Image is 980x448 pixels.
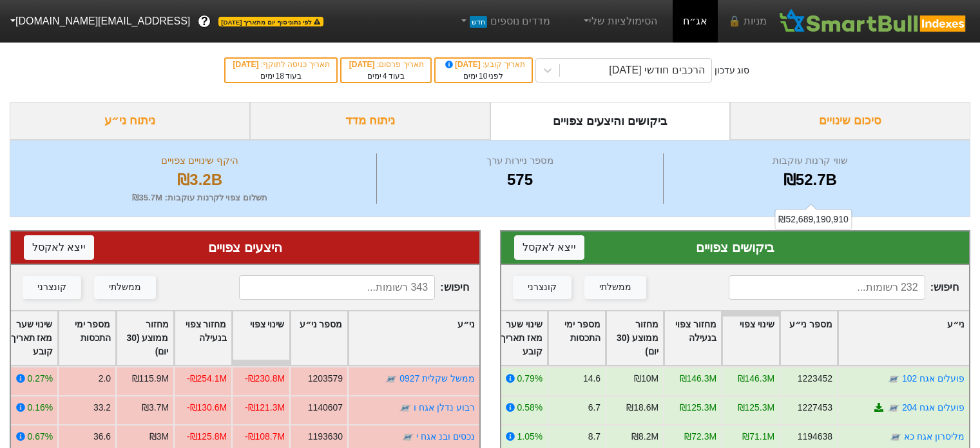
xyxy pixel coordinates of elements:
[606,311,663,365] div: Toggle SortBy
[399,373,475,384] a: ממשל שקלית 0927
[738,372,774,385] div: ₪146.3M
[798,401,832,414] div: 1227453
[142,401,169,414] div: ₪3.7M
[528,280,557,295] div: קונצרני
[23,276,81,299] button: קונצרני
[186,401,226,414] div: -₪130.6M
[349,60,377,69] span: [DATE]
[584,276,646,299] button: ממשלתי
[631,430,658,443] div: ₪8.2M
[59,311,115,365] div: Toggle SortBy
[307,430,342,443] div: 1193630
[453,8,555,34] a: מדדים נוספיםחדש
[513,276,572,299] button: קונצרני
[680,401,716,414] div: ₪125.3M
[443,60,483,69] span: [DATE]
[742,430,774,443] div: ₪71.1M
[667,153,954,168] div: שווי קרנות עוקבות
[730,102,970,140] div: סיכום שינויים
[291,311,347,365] div: Toggle SortBy
[470,16,487,28] span: חדש
[244,401,284,414] div: -₪121.3M
[26,153,373,168] div: היקף שינויים צפויים
[722,311,779,365] div: Toggle SortBy
[588,401,600,414] div: 6.7
[201,13,208,30] span: ?
[380,153,659,168] div: מספר ניירות ערך
[583,372,600,385] div: 14.6
[887,373,900,385] img: tase link
[514,235,584,260] button: ייצא לאקסל
[838,311,969,365] div: Toggle SortBy
[490,311,547,365] div: Toggle SortBy
[10,102,250,140] div: ניתוח ני״ע
[399,402,412,414] img: tase link
[902,402,965,413] a: פועלים אגח 204
[348,59,424,70] div: תאריך פרסום :
[383,72,387,81] span: 4
[93,401,110,414] div: 33.2
[380,168,659,191] div: 575
[667,168,954,191] div: ₪52.7B
[576,8,662,34] a: הסימולציות שלי
[490,102,731,140] div: ביקושים והיצעים צפויים
[250,102,490,140] div: ניתוח מדד
[626,401,658,414] div: ₪18.6M
[24,238,466,257] div: היצעים צפויים
[588,430,600,443] div: 8.7
[385,373,398,385] img: tase link
[548,311,605,365] div: Toggle SortBy
[889,431,902,443] img: tase link
[599,280,631,295] div: ממשלתי
[244,372,284,385] div: -₪230.8M
[218,17,323,26] span: לפי נתוני סוף יום מתאריך [DATE]
[680,372,716,385] div: ₪146.3M
[609,63,704,78] div: הרכבים חודשי [DATE]
[239,275,435,300] input: 343 רשומות...
[887,402,900,414] img: tase link
[738,401,774,414] div: ₪125.3M
[131,372,168,385] div: ₪115.9M
[93,430,110,443] div: 36.6
[307,372,342,385] div: 1203579
[442,70,525,82] div: לפני ימים
[401,431,414,443] img: tase link
[27,401,52,414] div: 0.16%
[514,238,957,257] div: ביקושים צפויים
[729,275,959,300] span: חיפוש :
[233,311,289,365] div: Toggle SortBy
[517,430,543,443] div: 1.05%
[780,311,837,365] div: Toggle SortBy
[26,168,373,191] div: ₪3.2B
[186,430,226,443] div: -₪125.8M
[37,280,66,295] div: קונצרני
[729,275,925,300] input: 232 רשומות...
[664,311,721,365] div: Toggle SortBy
[109,280,141,295] div: ממשלתי
[715,64,750,77] div: סוג עדכון
[26,191,373,204] div: תשלום צפוי לקרנות עוקבות : ₪35.7M
[517,372,543,385] div: 0.79%
[186,372,226,385] div: -₪254.1M
[27,430,52,443] div: 0.67%
[244,430,284,443] div: -₪108.7M
[349,311,479,365] div: Toggle SortBy
[94,276,156,299] button: ממשלתי
[904,431,965,442] a: מליסרון אגח כא
[777,8,970,34] img: SmartBull
[149,430,168,443] div: ₪3M
[414,402,475,413] a: רבוע נדלן אגח ו
[239,275,469,300] span: חיפוש :
[684,430,716,443] div: ₪72.3M
[902,373,965,384] a: פועלים אגח 102
[117,311,173,365] div: Toggle SortBy
[175,311,231,365] div: Toggle SortBy
[1,311,57,365] div: Toggle SortBy
[479,72,487,81] span: 10
[27,372,52,385] div: 0.27%
[634,372,658,385] div: ₪10M
[416,431,475,442] a: נכסים ובנ אגח י
[442,59,525,70] div: תאריך קובע :
[307,401,342,414] div: 1140607
[348,70,424,82] div: בעוד ימים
